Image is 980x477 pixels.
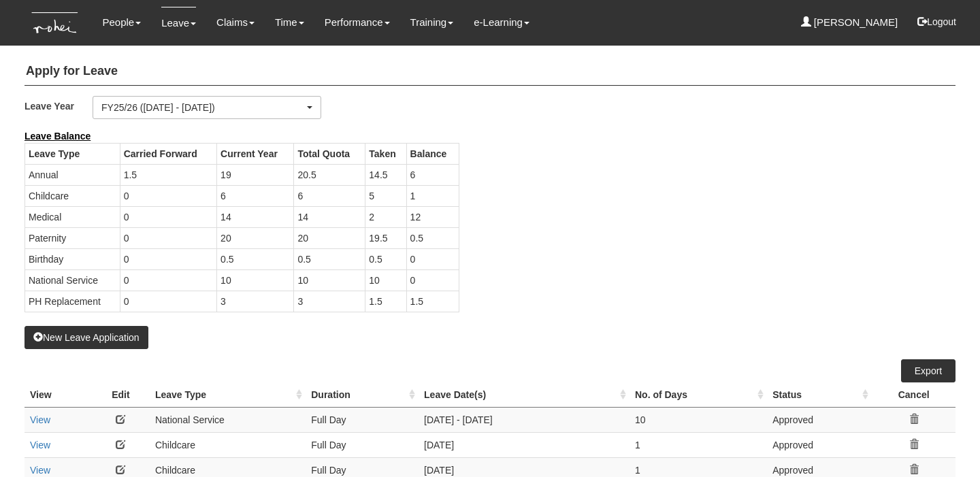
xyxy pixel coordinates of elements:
th: Current Year [217,143,294,164]
td: Approved [767,432,872,457]
th: Taken [365,143,406,164]
td: 10 [294,269,365,291]
td: 0 [120,185,216,206]
label: Leave Year [24,96,93,116]
a: Training [410,7,454,38]
td: PH Replacement [25,291,120,312]
td: 1 [406,185,459,206]
td: Approved [767,407,872,432]
th: Status : activate to sort column ascending [767,382,872,408]
th: Carried Forward [120,143,216,164]
td: 2 [365,206,406,227]
td: 20.5 [294,164,365,185]
button: Logout [908,5,966,38]
a: Claims [216,7,255,38]
td: 14 [217,206,294,227]
th: Leave Type : activate to sort column ascending [150,382,306,408]
td: 5 [365,185,406,206]
td: 1 [630,432,767,457]
td: 0 [120,248,216,269]
th: Balance [406,143,459,164]
td: National Service [150,407,306,432]
td: National Service [25,269,120,291]
td: Medical [25,206,120,227]
td: 10 [365,269,406,291]
td: 0 [120,227,216,248]
td: 6 [406,164,459,185]
td: Paternity [25,227,120,248]
td: 0 [120,206,216,227]
a: Leave [161,7,196,39]
td: 12 [406,206,459,227]
td: 3 [217,291,294,312]
td: 0 [120,291,216,312]
a: [PERSON_NAME] [801,7,898,38]
a: Export [901,359,955,382]
td: Full Day [306,407,419,432]
td: 20 [217,227,294,248]
th: Duration : activate to sort column ascending [306,382,419,408]
td: 6 [217,185,294,206]
td: 6 [294,185,365,206]
td: 0 [406,248,459,269]
a: Time [275,7,304,38]
td: 0.5 [365,248,406,269]
a: People [102,7,141,38]
div: FY25/26 ([DATE] - [DATE]) [101,101,304,114]
td: Childcare [150,432,306,457]
td: [DATE] [419,432,630,457]
td: 0 [120,269,216,291]
td: 0.5 [406,227,459,248]
a: Performance [325,7,390,38]
td: 1.5 [365,291,406,312]
a: e-Learning [474,7,529,38]
td: 3 [294,291,365,312]
b: Leave Balance [24,131,91,142]
td: [DATE] - [DATE] [419,407,630,432]
th: Total Quota [294,143,365,164]
button: FY25/26 ([DATE] - [DATE]) [93,96,321,119]
th: Edit [92,382,150,408]
a: View [30,414,50,425]
td: 19.5 [365,227,406,248]
td: 10 [630,407,767,432]
th: No. of Days : activate to sort column ascending [630,382,767,408]
h4: Apply for Leave [24,58,955,86]
td: Birthday [25,248,120,269]
td: Annual [25,164,120,185]
a: View [30,440,50,450]
td: 0 [406,269,459,291]
td: 0.5 [217,248,294,269]
td: Childcare [25,185,120,206]
td: 1.5 [120,164,216,185]
td: Full Day [306,432,419,457]
td: 20 [294,227,365,248]
th: Leave Type [25,143,120,164]
a: View [30,465,50,476]
th: View [24,382,92,408]
button: New Leave Application [24,326,148,349]
td: 14.5 [365,164,406,185]
td: 14 [294,206,365,227]
td: 0.5 [294,248,365,269]
th: Leave Date(s) : activate to sort column ascending [419,382,630,408]
td: 1.5 [406,291,459,312]
th: Cancel [872,382,955,408]
td: 19 [217,164,294,185]
td: 10 [217,269,294,291]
